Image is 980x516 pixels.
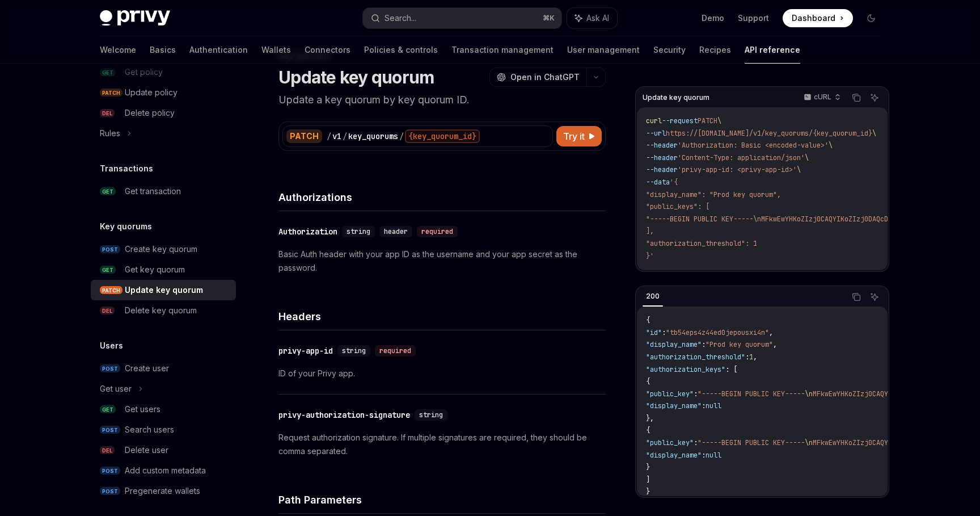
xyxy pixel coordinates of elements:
p: Update a key quorum by key quorum ID. [278,92,606,108]
a: Wallets [261,36,291,64]
span: '{ [670,178,678,187]
a: DELDelete policy [91,103,236,123]
div: v1 [332,131,341,142]
a: GETGet users [91,399,236,419]
a: POSTCreate key quorum [91,239,236,259]
h5: Key quorums [100,220,152,233]
a: Policies & controls [364,36,438,64]
span: : [702,451,706,460]
span: Dashboard [792,12,835,24]
p: Request authorization signature. If multiple signatures are required, they should be comma separa... [278,431,606,458]
button: Ask AI [867,90,882,105]
span: \ [797,165,801,174]
a: Authentication [189,36,248,64]
span: "authorization_keys" [646,365,725,374]
a: Recipes [699,36,731,64]
h4: Path Parameters [278,492,606,507]
span: ] [646,475,650,484]
span: : [ [725,365,737,374]
span: --header [646,141,678,150]
h1: Update key quorum [278,67,434,87]
div: Get users [125,402,160,416]
div: key_quorums [348,131,398,142]
button: Toggle dark mode [862,9,880,27]
span: "authorization_threshold": 1 [646,239,757,248]
div: Pregenerate wallets [125,484,200,498]
span: Try it [563,129,585,143]
div: Authorization [278,226,337,237]
span: \ [805,153,809,162]
span: GET [100,405,116,414]
div: required [375,345,416,356]
span: --header [646,153,678,162]
button: Try it [556,126,602,146]
a: User management [567,36,640,64]
span: } [646,463,650,472]
span: Update key quorum [643,93,709,102]
span: header [384,227,408,236]
button: Copy the contents from the code block [849,290,864,304]
div: Delete policy [125,106,175,120]
div: Search... [385,11,416,25]
span: : [745,353,749,362]
span: POST [100,487,120,496]
span: "tb54eps4z44ed0jepousxi4n" [666,328,769,337]
div: Create user [125,362,169,375]
span: \ [872,129,876,138]
span: } [646,487,650,496]
span: POST [100,426,120,434]
span: PATCH [100,286,122,295]
span: , [773,340,777,349]
span: ⌘ K [543,14,555,23]
div: Add custom metadata [125,464,206,477]
div: 200 [643,290,663,303]
span: string [347,227,370,236]
span: { [646,377,650,386]
a: PATCHUpdate policy [91,82,236,103]
a: POSTAdd custom metadata [91,460,236,481]
a: POSTCreate user [91,358,236,379]
div: Update policy [125,86,178,99]
span: "display_name": "Prod key quorum", [646,190,781,199]
span: "Prod key quorum" [706,340,773,349]
span: : [694,438,698,447]
span: \ [717,116,721,125]
a: GETGet transaction [91,181,236,202]
span: "-----BEGIN PUBLIC KEY----- [698,389,805,398]
a: Welcome [100,36,136,64]
span: string [419,410,443,419]
a: Connectors [305,36,350,64]
span: "display_name" [646,401,702,410]
span: https://[DOMAIN_NAME]/v1/key_quorums/{key_quorum_id} [666,129,872,138]
div: Search users [125,423,174,437]
a: Basics [150,36,176,64]
a: Dashboard [783,9,853,27]
a: POSTSearch users [91,419,236,440]
span: Open in ChatGPT [510,72,580,83]
span: \n [805,438,813,447]
span: "-----BEGIN PUBLIC KEY----- [698,438,805,447]
span: , [753,353,757,362]
span: { [646,316,650,325]
div: Delete user [125,443,168,457]
span: : [702,340,706,349]
span: "display_name" [646,340,702,349]
span: { [646,426,650,435]
div: / [343,131,347,142]
span: , [769,328,773,337]
h5: Users [100,339,123,353]
span: DEL [100,109,115,118]
p: cURL [814,93,831,102]
a: DELDelete user [91,440,236,460]
span: \n [805,389,813,398]
span: PATCH [100,89,122,97]
span: string [342,346,366,355]
span: DEL [100,446,115,455]
span: 'Content-Type: application/json' [678,153,805,162]
h4: Authorizations [278,190,606,205]
span: "public_key" [646,438,694,447]
span: GET [100,187,116,196]
img: dark logo [100,10,170,26]
span: --request [662,116,698,125]
span: --data [646,178,670,187]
